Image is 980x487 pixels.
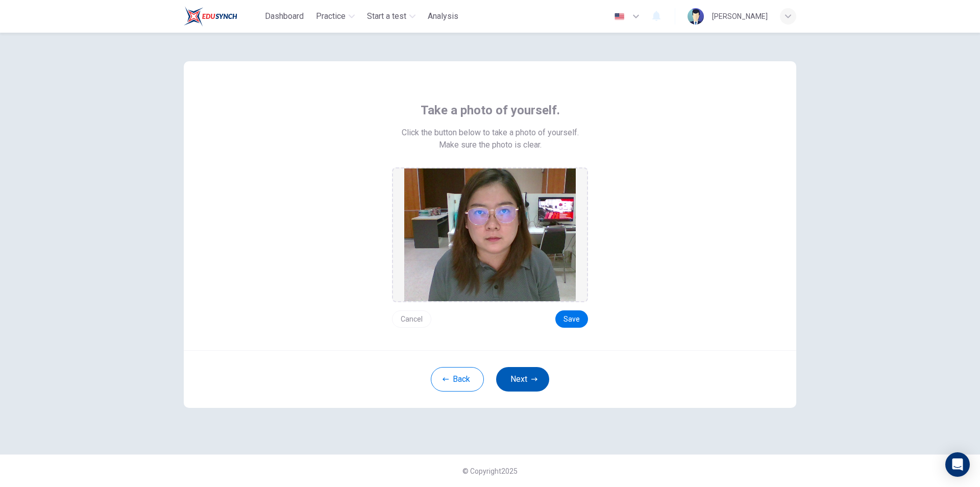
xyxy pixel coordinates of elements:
img: en [613,13,626,20]
button: Next [496,367,549,392]
button: Cancel [392,310,431,328]
div: Open Intercom Messenger [945,452,970,477]
button: Save [555,310,588,328]
span: Take a photo of yourself. [421,102,560,118]
span: Make sure the photo is clear. [439,139,542,151]
button: Analysis [424,7,462,26]
img: Profile picture [688,8,704,25]
span: Dashboard [265,10,304,22]
span: Click the button below to take a photo of yourself. [402,127,579,139]
img: Train Test logo [184,6,237,27]
button: Dashboard [261,7,308,26]
button: Back [431,367,484,392]
button: Start a test [363,7,420,26]
button: Practice [312,7,359,26]
div: [PERSON_NAME] [712,10,768,22]
span: Analysis [428,10,458,22]
img: preview screemshot [404,168,576,301]
a: Train Test logo [184,6,261,27]
span: Practice [316,10,346,22]
span: Start a test [367,10,406,22]
span: © Copyright 2025 [462,467,518,475]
